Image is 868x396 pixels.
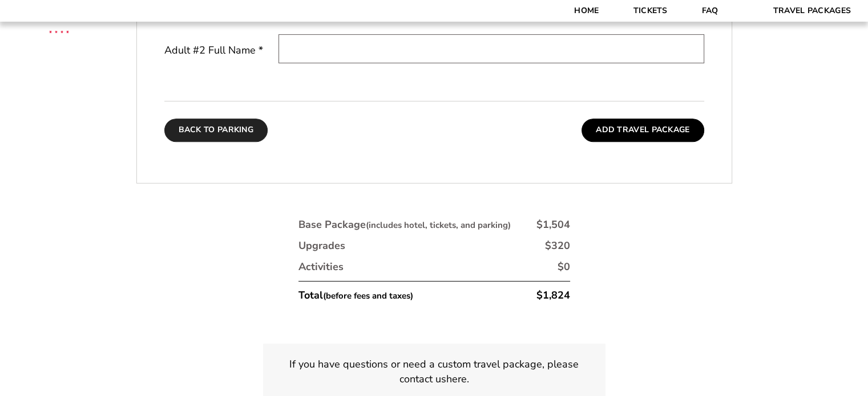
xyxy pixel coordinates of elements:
[34,6,84,55] img: CBS Sports Thanksgiving Classic
[277,357,592,386] p: If you have questions or need a custom travel package, please contact us .
[536,218,570,232] div: $1,504
[298,288,413,303] div: Total
[298,239,345,253] div: Upgrades
[323,290,413,301] small: (before fees and taxes)
[298,260,344,274] div: Activities
[164,43,278,58] label: Adult #2 Full Name *
[164,119,268,141] button: Back To Parking
[536,288,570,303] div: $1,824
[446,372,467,386] a: here
[558,260,570,274] div: $0
[545,239,570,253] div: $320
[298,218,511,232] div: Base Package
[366,219,511,231] small: (includes hotel, tickets, and parking)
[582,119,704,141] button: Add Travel Package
